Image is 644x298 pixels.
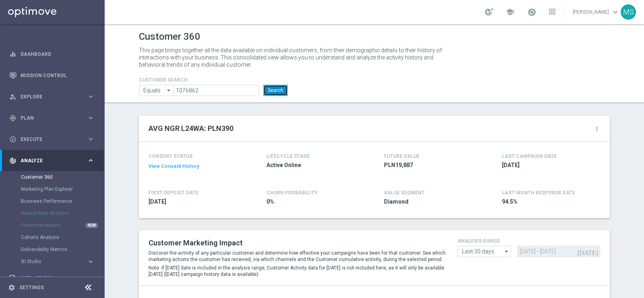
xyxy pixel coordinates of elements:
[19,285,44,290] a: Settings
[611,8,620,16] span: keyboard_arrow_down
[266,161,361,169] span: Active Online
[149,124,233,133] h2: AVG NGR L24WA: PLN390
[21,234,84,241] a: Cohorts Analysis
[9,94,95,100] button: person_search Explore keyboard_arrow_right
[9,51,17,58] i: equalizer
[21,198,84,204] a: Business Performance
[9,114,17,122] i: gps_fixed
[21,259,79,264] span: BI Studio
[149,238,446,248] h2: Customer Marketing Impact
[8,284,15,291] i: settings
[21,246,84,253] a: Deliverability Metrics
[9,157,95,164] button: track_changes Analyze keyboard_arrow_right
[87,114,95,122] i: keyboard_arrow_right
[9,93,87,100] div: Explore
[173,85,259,96] input: Enter CID, Email, name or phone
[139,85,173,96] input: Enter CID, Email, name or phone
[9,43,95,65] div: Dashboard
[502,198,596,206] span: 94.5%
[21,259,87,264] div: BI Studio
[503,246,511,257] i: arrow_drop_down
[21,195,104,207] div: Business Performance
[87,258,95,265] i: keyboard_arrow_right
[21,186,84,192] a: Marketing Plan Explorer
[21,219,104,231] div: Predictive Models
[21,158,87,163] span: Analyze
[21,231,104,243] div: Cohorts Analysis
[85,223,98,228] div: NEW
[9,157,17,164] i: track_changes
[149,250,446,263] p: Discover the activity of any particular customer and determine how effective your campaigns have ...
[21,255,104,267] div: BI Studio
[594,126,600,132] i: more_vert
[21,243,104,255] div: Deliverability Metrics
[263,85,288,96] button: Search
[384,190,425,196] h4: VALUE SEGMENT
[87,135,95,143] i: keyboard_arrow_right
[87,274,95,282] i: keyboard_arrow_right
[458,238,600,244] h4: analysis range
[9,114,87,122] div: Plan
[21,276,87,281] span: Data Studio
[384,161,478,169] span: PLN19,887
[384,153,419,159] h4: FUTURE VALUE
[21,207,104,219] div: Repeat Rate Analysis
[9,136,95,143] button: play_circle_outline Execute keyboard_arrow_right
[266,153,310,159] h4: LIFECYCLE STAGE
[149,153,243,159] h4: CONSENT STATUS
[9,157,87,164] div: Analyze
[502,190,575,196] span: LAST MONTH RESPONSE RATE
[506,8,514,16] span: school
[9,136,17,143] i: play_circle_outline
[9,115,95,121] button: gps_fixed Plan keyboard_arrow_right
[572,6,621,18] a: [PERSON_NAME]keyboard_arrow_down
[502,161,596,169] span: 2025-08-11
[502,153,557,159] h4: LAST CAMPAIGN DATE
[149,198,243,206] span: 2018-03-13
[9,65,95,86] div: Mission Control
[21,171,104,183] div: Customer 360
[21,94,87,99] span: Explore
[21,43,95,65] a: Dashboard
[21,137,87,142] span: Execute
[21,65,95,86] a: Mission Control
[9,136,87,143] div: Execute
[139,31,610,43] h1: Customer 360
[458,246,511,257] input: analysis range
[149,265,446,278] p: Note: if [DATE] date is included in the analysis range, Customer Activity data for [DATE] is not ...
[266,190,318,196] span: CHURN PROBABILITY
[87,157,95,164] i: keyboard_arrow_right
[139,47,449,68] p: This page brings together all the data available on individual customers, from their demographic ...
[87,93,95,100] i: keyboard_arrow_right
[9,72,95,79] button: Mission Control
[165,85,173,96] i: arrow_drop_down
[266,198,361,206] span: 0%
[21,174,84,180] a: Customer 360
[21,258,95,265] button: BI Studio keyboard_arrow_right
[139,77,288,83] h4: CUSTOMER SEARCH
[9,93,17,100] i: person_search
[384,198,478,206] span: Diamond
[21,116,87,120] span: Plan
[9,275,95,282] button: Data Studio keyboard_arrow_right
[9,51,95,57] button: equalizer Dashboard
[621,4,636,20] div: MS
[149,163,199,170] button: View Consent History
[9,275,87,282] div: Data Studio
[21,183,104,195] div: Marketing Plan Explorer
[149,190,198,196] h4: FIRST DEPOSIT DATE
